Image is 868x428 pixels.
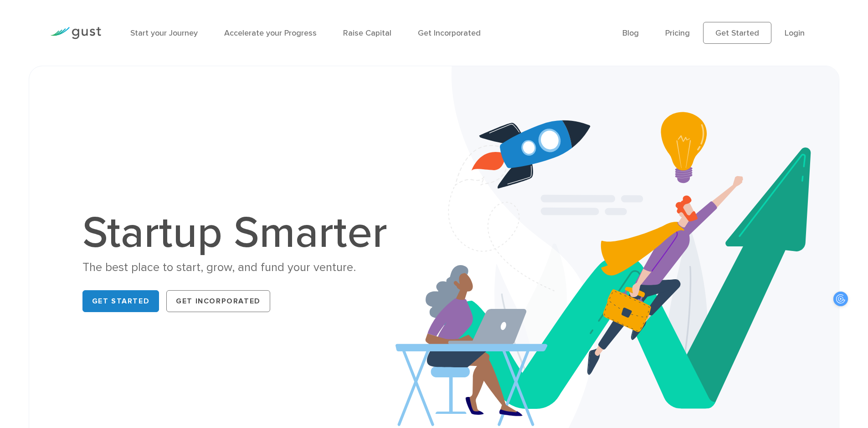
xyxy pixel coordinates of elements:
div: The best place to start, grow, and fund your venture. [82,260,397,276]
a: Accelerate your Progress [224,28,317,38]
a: Start your Journey [130,28,198,38]
a: Blog [622,28,639,38]
a: Raise Capital [343,28,391,38]
a: Login [785,28,805,38]
a: Get Started [82,290,159,312]
img: Gust Logo [50,27,101,39]
a: Get Incorporated [418,28,481,38]
a: Get Incorporated [166,290,270,312]
a: Pricing [665,28,690,38]
a: Get Started [703,22,771,44]
h1: Startup Smarter [82,211,397,255]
